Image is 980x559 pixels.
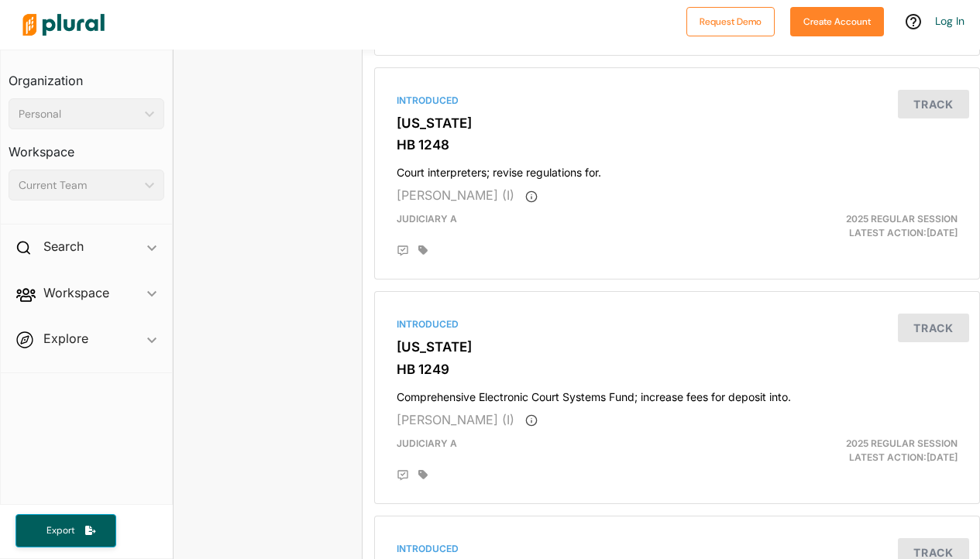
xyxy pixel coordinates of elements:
div: Introduced [397,94,958,108]
h3: HB 1249 [397,362,958,377]
h3: [US_STATE] [397,115,958,131]
div: Add Position Statement [397,469,409,482]
div: Latest Action: [DATE] [775,212,969,240]
a: Request Demo [686,12,775,29]
div: Introduced [397,542,958,556]
h3: Workspace [9,129,164,163]
span: 2025 Regular Session [846,213,958,225]
div: Add tags [418,245,428,255]
button: Track [898,314,969,342]
span: Judiciary A [397,437,457,449]
button: Track [898,90,969,118]
h2: Search [43,238,84,255]
h3: HB 1248 [397,137,958,153]
span: [PERSON_NAME] (I) [397,187,514,203]
h4: Comprehensive Electronic Court Systems Fund; increase fees for deposit into. [397,383,958,404]
button: Request Demo [686,7,775,36]
div: Add Position Statement [397,245,409,257]
button: Create Account [790,7,884,36]
div: Current Team [19,177,139,194]
span: 2025 Regular Session [846,437,958,449]
a: Log In [935,14,965,28]
h3: Organization [9,58,164,92]
div: Personal [19,106,139,122]
div: Introduced [397,317,958,331]
div: Latest Action: [DATE] [775,437,969,465]
div: Add tags [418,469,428,480]
h3: [US_STATE] [397,339,958,355]
span: Export [36,524,85,537]
h4: Court interpreters; revise regulations for. [397,159,958,180]
a: Create Account [790,12,884,29]
span: [PERSON_NAME] (I) [397,412,514,427]
span: Judiciary A [397,213,457,225]
button: Export [15,514,116,547]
